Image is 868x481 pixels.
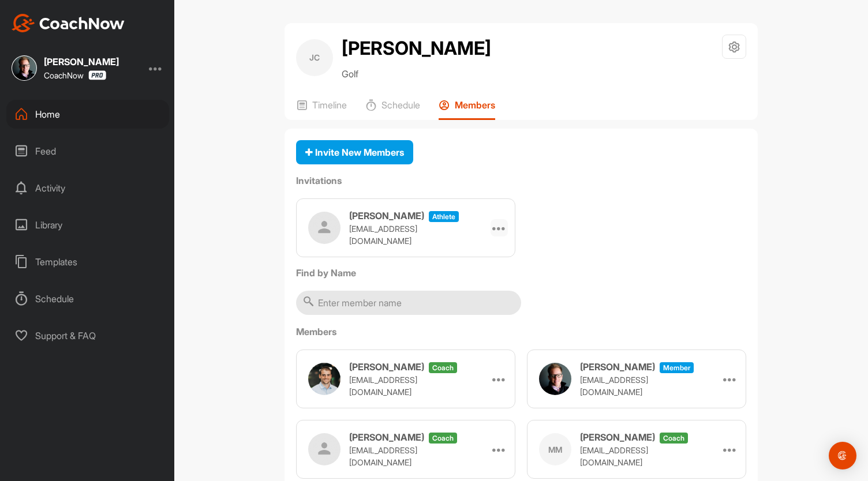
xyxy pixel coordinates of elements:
[349,374,465,398] p: [EMAIL_ADDRESS][DOMAIN_NAME]
[349,444,465,468] p: [EMAIL_ADDRESS][DOMAIN_NAME]
[6,100,169,129] div: Home
[349,360,424,374] h3: [PERSON_NAME]
[429,211,459,222] span: athlete
[580,374,695,398] p: [EMAIL_ADDRESS][DOMAIN_NAME]
[349,430,424,444] h3: [PERSON_NAME]
[296,140,413,165] button: Invite New Members
[305,146,404,158] span: Invite New Members
[342,67,491,81] p: Golf
[455,99,495,111] p: Members
[6,247,169,276] div: Templates
[429,433,457,444] span: coach
[349,209,424,223] h3: [PERSON_NAME]
[296,174,746,187] label: Invitations
[349,223,465,247] p: [EMAIL_ADDRESS][DOMAIN_NAME]
[88,70,106,80] img: CoachNow Pro
[539,433,571,465] div: MM
[429,362,457,373] span: coach
[580,444,695,468] p: [EMAIL_ADDRESS][DOMAIN_NAME]
[44,70,106,80] div: CoachNow
[308,363,341,395] img: user
[44,57,119,66] div: [PERSON_NAME]
[580,430,655,444] h3: [PERSON_NAME]
[12,14,125,32] img: CoachNow
[6,211,169,239] div: Library
[580,360,655,374] h3: [PERSON_NAME]
[312,99,347,111] p: Timeline
[342,35,491,62] h2: [PERSON_NAME]
[296,325,746,339] label: Members
[6,321,169,350] div: Support & FAQ
[381,99,420,111] p: Schedule
[6,137,169,166] div: Feed
[296,291,521,315] input: Enter member name
[6,174,169,202] div: Activity
[296,39,333,76] div: JC
[660,362,694,373] span: Member
[6,284,169,313] div: Schedule
[829,442,856,469] div: Open Intercom Messenger
[12,55,37,81] img: square_20b62fea31acd0f213c23be39da22987.jpg
[308,433,341,465] img: user
[539,363,571,395] img: user
[308,212,341,244] img: user
[296,266,746,280] label: Find by Name
[660,433,688,444] span: coach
